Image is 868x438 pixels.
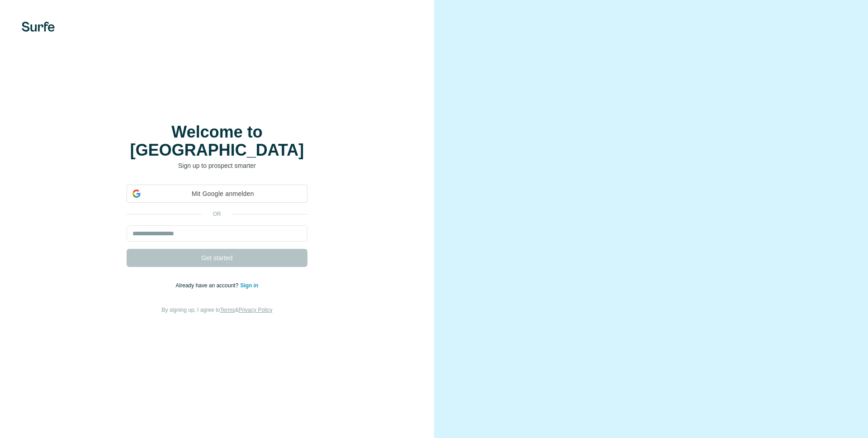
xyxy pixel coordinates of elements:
span: Mit Google anmelden [144,189,302,199]
span: By signing up, I agree to & [162,307,273,313]
h1: Welcome to [GEOGRAPHIC_DATA] [127,123,307,159]
a: Sign in [240,282,258,289]
p: or [203,210,231,218]
span: Already have an account? [176,282,241,289]
p: Sign up to prospect smarter [127,161,307,170]
img: Surfe's logo [22,22,55,32]
a: Terms [220,307,235,313]
a: Privacy Policy [239,307,273,313]
div: Mit Google anmelden [127,185,307,203]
